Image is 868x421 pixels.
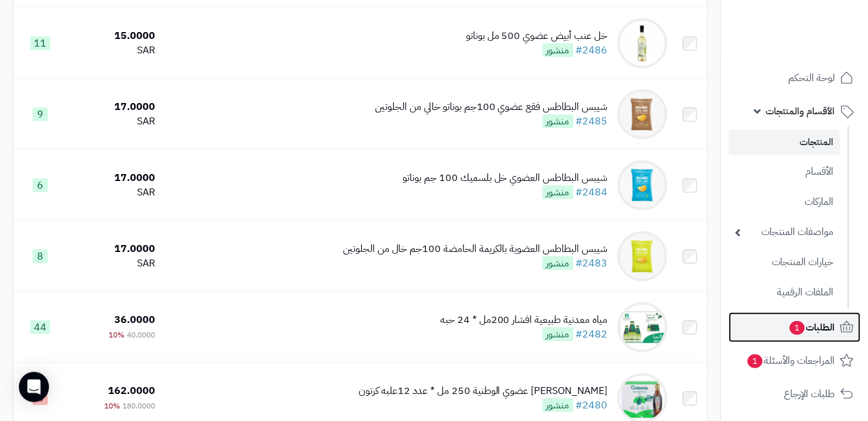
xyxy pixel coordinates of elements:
[543,398,573,412] span: منشور
[788,69,835,87] span: لوحة التحكم
[729,189,840,216] a: الماركات
[576,185,608,200] a: #2484
[33,178,48,192] span: 6
[729,249,840,276] a: خيارات المنتجات
[30,320,50,334] span: 44
[784,385,835,403] span: طلبات الإرجاع
[729,158,840,185] a: الأقسام
[789,321,805,335] span: 1
[440,313,608,327] div: مياه معدنية طبيعية افشار 200مل * 24 حبه
[33,249,48,263] span: 8
[729,63,860,93] a: لوحة التحكم
[72,171,155,185] div: 17.0000
[72,114,155,129] div: SAR
[543,43,573,57] span: منشور
[746,352,835,369] span: المراجعات والأسئلة
[766,102,835,120] span: الأقسام والمنتجات
[375,100,608,114] div: شيبس البطاطس فقع عضوي 100جم بوناتو خالي من الجلوتين
[403,171,608,185] div: شيبس البطاطس العضوي خل بلسميك 100 جم بوناتو
[729,379,860,409] a: طلبات الإرجاع
[617,160,668,210] img: شيبس البطاطس العضوي خل بلسميك 100 جم بوناتو
[729,279,840,306] a: الملفات الرقمية
[359,384,608,398] div: [PERSON_NAME] عضوي الوطنية 250 مل * عدد 12علبه كرتون
[343,242,608,256] div: شيبس البطاطس العضوية بالكريمة الحامضة 100جم خال من الجلوتين
[617,18,668,68] img: خل عنب أبيض عضوي 500 مل بوناتو
[33,107,48,121] span: 9
[576,43,608,58] a: #2486
[543,256,573,270] span: منشور
[72,100,155,114] div: 17.0000
[576,114,608,129] a: #2485
[109,329,124,341] span: 10%
[729,312,860,342] a: الطلبات1
[729,346,860,376] a: المراجعات والأسئلة1
[617,302,668,353] img: مياه معدنية طبيعية افشار 200مل * 24 حبه
[747,354,762,368] span: 1
[576,256,608,271] a: #2483
[576,327,608,342] a: #2482
[617,231,668,282] img: شيبس البطاطس العضوية بالكريمة الحامضة 100جم خال من الجلوتين
[543,185,573,199] span: منشور
[783,32,856,58] img: logo-2.png
[788,319,835,336] span: الطلبات
[33,391,48,405] span: 4
[108,383,155,398] span: 162.0000
[72,242,155,256] div: 17.0000
[19,372,49,402] div: Open Intercom Messenger
[543,114,573,128] span: منشور
[72,43,155,58] div: SAR
[122,400,155,412] span: 180.0000
[729,219,840,246] a: مواصفات المنتجات
[72,256,155,271] div: SAR
[576,398,608,413] a: #2480
[72,29,155,43] div: 15.0000
[466,29,608,43] div: خل عنب أبيض عضوي 500 مل بوناتو
[30,36,50,50] span: 11
[127,329,155,341] span: 40.0000
[729,129,840,155] a: المنتجات
[72,185,155,200] div: SAR
[114,312,155,327] span: 36.0000
[617,89,668,139] img: شيبس البطاطس فقع عضوي 100جم بوناتو خالي من الجلوتين
[104,400,120,412] span: 10%
[543,327,573,341] span: منشور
